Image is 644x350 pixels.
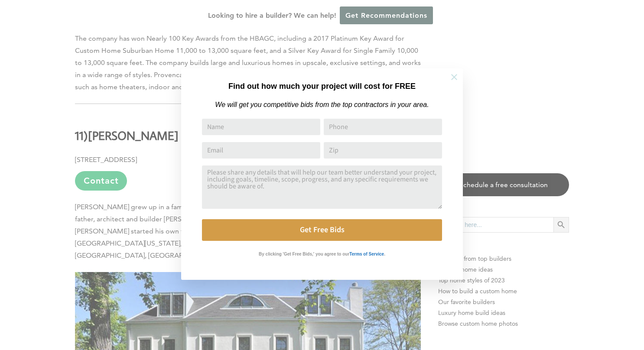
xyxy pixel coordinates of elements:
[324,142,442,159] input: Zip
[202,142,320,159] input: Email Address
[215,101,429,108] em: We will get you competitive bids from the top contractors in your area.
[202,165,442,209] textarea: Comment or Message
[202,119,320,135] input: Name
[324,119,442,135] input: Phone
[384,252,385,256] strong: .
[202,219,442,241] button: Get Free Bids
[259,252,349,256] strong: By clicking 'Get Free Bids,' you agree to our
[228,82,416,91] strong: Find out how much your project will cost for FREE
[439,62,469,92] button: Close
[349,252,384,256] strong: Terms of Service
[349,250,384,257] a: Terms of Service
